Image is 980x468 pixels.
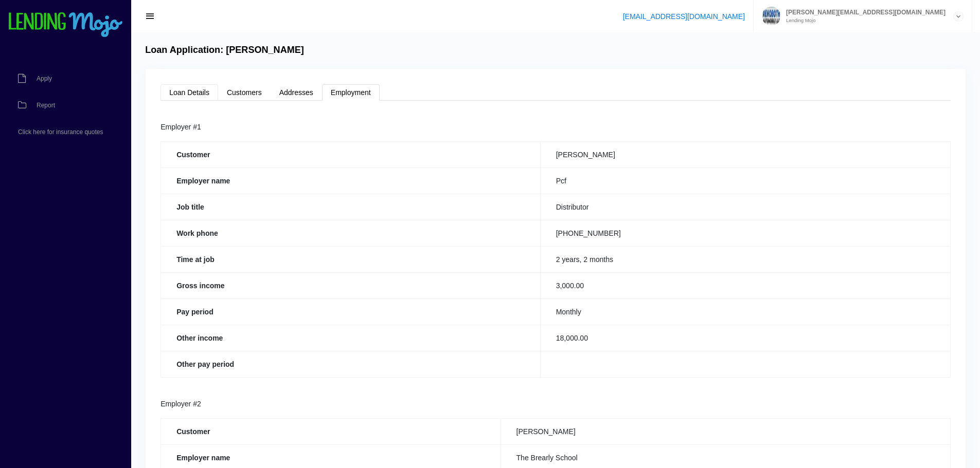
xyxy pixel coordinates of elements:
h4: Loan Application: [PERSON_NAME] [145,45,304,56]
span: Click here for insurance quotes [18,129,103,135]
td: Distributor [540,194,950,220]
th: Pay period [161,298,541,325]
a: Loan Details [161,84,218,101]
span: [PERSON_NAME][EMAIL_ADDRESS][DOMAIN_NAME] [781,9,946,15]
a: Addresses [271,84,322,101]
a: Customers [218,84,271,101]
td: Monthly [540,298,950,325]
td: 2 years, 2 months [540,246,950,272]
td: [PERSON_NAME] [540,141,950,167]
img: Profile image [762,7,781,26]
td: 18,000.00 [540,325,950,351]
div: Employer #1 [161,121,951,134]
td: 3,000.00 [540,272,950,298]
th: Work phone [161,220,541,246]
th: Other pay period [161,351,541,377]
td: [PERSON_NAME] [501,418,950,444]
th: Gross income [161,272,541,298]
span: Report [37,102,55,108]
span: Apply [37,76,52,82]
th: Time at job [161,246,541,272]
th: Employer name [161,167,541,194]
a: Employment [322,84,380,101]
img: logo-small.png [8,12,123,38]
th: Other income [161,325,541,351]
th: Customer [161,418,501,444]
th: Customer [161,141,541,167]
div: Employer #2 [161,398,951,410]
th: Job title [161,194,541,220]
small: Lending Mojo [781,18,946,23]
td: [PHONE_NUMBER] [540,220,950,246]
td: Pcf [540,167,950,194]
a: [EMAIL_ADDRESS][DOMAIN_NAME] [623,12,745,21]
